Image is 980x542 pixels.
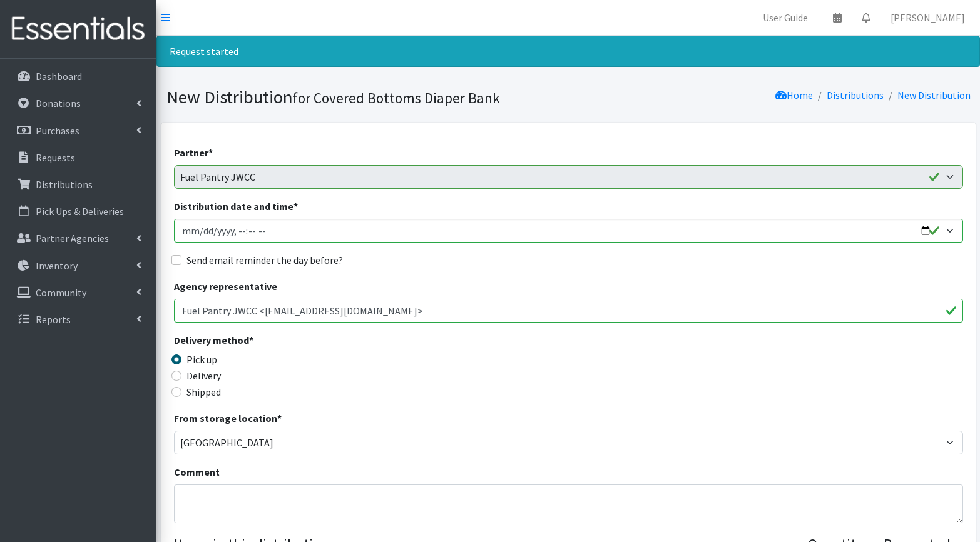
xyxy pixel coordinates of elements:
[36,205,124,218] p: Pick Ups & Deliveries
[293,200,298,213] abbr: required
[5,172,151,197] a: Distributions
[5,8,151,50] img: HumanEssentials
[174,411,282,426] label: From storage location
[827,89,884,101] a: Distributions
[36,151,75,164] p: Requests
[174,333,371,352] legend: Delivery method
[5,91,151,116] a: Donations
[5,64,151,89] a: Dashboard
[174,279,277,294] label: Agency representative
[5,307,151,332] a: Reports
[36,259,78,272] p: Inventory
[174,145,213,160] label: Partner
[174,199,298,214] label: Distribution date and time
[166,86,564,108] h1: New Distribution
[174,464,220,479] label: Comment
[186,253,343,268] label: Send email reminder the day before?
[156,36,980,67] div: Request started
[753,5,818,30] a: User Guide
[36,97,81,109] p: Donations
[293,89,500,107] small: for Covered Bottoms Diaper Bank
[5,226,151,251] a: Partner Agencies
[36,178,93,191] p: Distributions
[36,124,79,137] p: Purchases
[897,89,971,101] a: New Distribution
[36,313,71,326] p: Reports
[775,89,813,101] a: Home
[5,253,151,278] a: Inventory
[5,199,151,224] a: Pick Ups & Deliveries
[186,352,217,367] label: Pick up
[5,280,151,305] a: Community
[36,286,86,299] p: Community
[186,384,221,399] label: Shipped
[5,145,151,170] a: Requests
[5,118,151,143] a: Purchases
[880,5,975,30] a: [PERSON_NAME]
[36,232,109,244] p: Partner Agencies
[249,334,253,346] abbr: required
[208,146,213,159] abbr: required
[186,368,221,383] label: Delivery
[36,70,82,83] p: Dashboard
[277,412,282,424] abbr: required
